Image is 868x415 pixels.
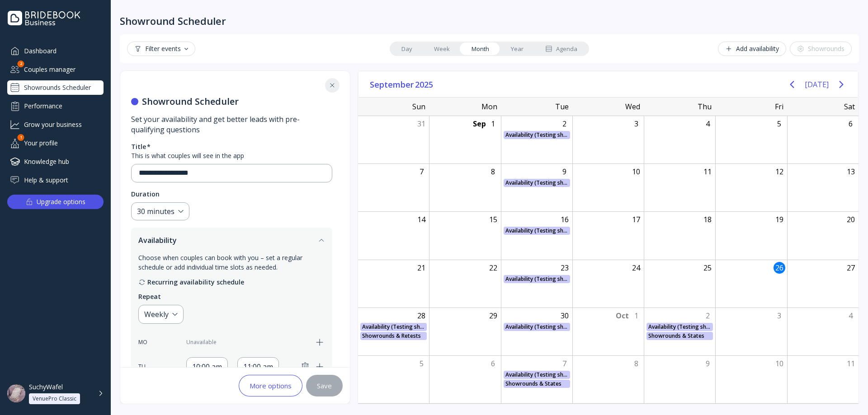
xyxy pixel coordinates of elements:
[501,323,572,331] div: Availability (Testing showrounds)
[783,75,801,93] button: Previous page
[134,45,188,52] div: Filter events
[7,43,104,58] div: Dashboard
[501,380,572,388] div: Showrounds & States
[192,361,222,372] div: 10:00 am
[845,262,857,274] div: Saturday, September 27, 2025
[644,332,715,340] div: Showrounds & States
[487,118,499,130] div: Monday, September 1, 2025
[7,62,104,77] a: Couples manager2
[370,78,415,91] span: September
[487,166,499,177] div: Monday, September 8, 2025
[501,275,572,283] div: Availability (Testing showrounds)
[138,363,152,371] div: TU
[501,227,572,235] div: Availability (Testing showrounds)
[702,310,713,322] div: Thursday, October 2, 2025
[138,253,325,272] div: Choose when couples can book with you – set a regular schedule or add individual time slots as ne...
[702,358,713,369] div: Thursday, October 9, 2025
[559,166,571,177] div: Tuesday, September 9, 2025
[186,338,309,346] div: Unavailable
[845,118,857,130] div: Saturday, September 6, 2025
[616,311,629,321] div: Oct
[630,358,642,369] div: Wednesday, October 8, 2025
[718,42,786,56] button: Add availability
[774,118,785,130] div: Friday, September 5, 2025
[774,358,785,369] div: Friday, October 10, 2025
[18,134,24,141] div: 1
[250,382,292,389] div: More options
[501,131,572,139] div: Availability (Testing showrounds)
[630,214,642,225] div: Wednesday, September 17, 2025
[144,309,169,320] div: Weekly
[774,166,785,177] div: Friday, September 12, 2025
[429,98,500,116] div: Mon
[423,42,461,55] a: Week
[7,62,104,77] div: Couples manager
[7,80,104,95] a: Showrounds Scheduler
[572,98,644,116] div: Wed
[37,196,85,208] div: Upgrade options
[473,119,486,129] div: Sep
[18,61,24,67] div: 2
[358,332,429,340] div: Showrounds & Retests
[797,45,844,52] div: Showrounds
[358,323,429,331] div: Availability (Testing showrounds)
[630,166,642,177] div: Wednesday, September 10, 2025
[774,310,785,322] div: Friday, October 3, 2025
[630,310,642,322] div: Wednesday, October 1, 2025
[702,262,713,274] div: Thursday, September 25, 2025
[415,310,427,322] div: Sunday, September 28, 2025
[823,372,868,415] iframe: Chat Widget
[415,262,427,274] div: Sunday, September 21, 2025
[845,214,857,225] div: Saturday, September 20, 2025
[239,375,302,396] button: More options
[138,292,161,301] div: Repeat
[487,214,499,225] div: Monday, September 15, 2025
[545,45,577,53] div: Agenda
[715,98,787,116] div: Fri
[415,118,427,130] div: Sunday, August 31, 2025
[366,78,438,91] button: September2025
[774,214,785,225] div: Friday, September 19, 2025
[415,166,427,177] div: Sunday, September 7, 2025
[306,375,343,396] button: Save
[7,195,104,209] button: Upgrade options
[131,114,332,135] div: Set your availability and get better leads with pre-qualifying questions
[787,98,859,116] div: Sat
[702,214,713,225] div: Thursday, September 18, 2025
[131,96,332,107] h5: Showround Scheduler
[790,42,852,56] button: Showrounds
[358,98,429,116] div: Sun
[362,332,425,340] div: Showrounds & Retests
[630,118,642,130] div: Wednesday, September 3, 2025
[501,179,572,187] div: Availability (Testing showrounds)
[725,45,779,52] div: Add availability
[131,190,160,199] div: Duration
[832,75,850,93] button: Next page
[7,173,104,187] a: Help & support
[702,166,713,177] div: Thursday, September 11, 2025
[845,166,857,177] div: Saturday, September 13, 2025
[559,310,571,322] div: Tuesday, September 30, 2025
[845,310,857,322] div: Saturday, October 4, 2025
[131,142,146,151] div: Title
[231,362,234,372] div: -
[505,380,568,388] div: Showrounds & States
[461,42,500,55] a: Month
[500,42,534,55] a: Year
[415,78,434,91] span: 2025
[774,262,785,274] div: Today, Friday, September 26, 2025
[559,214,571,225] div: Tuesday, September 16, 2025
[131,228,332,253] button: Availability
[127,42,195,56] button: Filter events
[391,42,423,55] a: Day
[559,262,571,274] div: Tuesday, September 23, 2025
[644,98,715,116] div: Thu
[648,332,711,340] div: Showrounds & States
[702,118,713,130] div: Thursday, September 4, 2025
[29,383,63,391] div: SuchyWafel
[120,14,226,27] div: Showround Scheduler
[7,154,104,169] div: Knowledge hub
[7,117,104,132] a: Grow your business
